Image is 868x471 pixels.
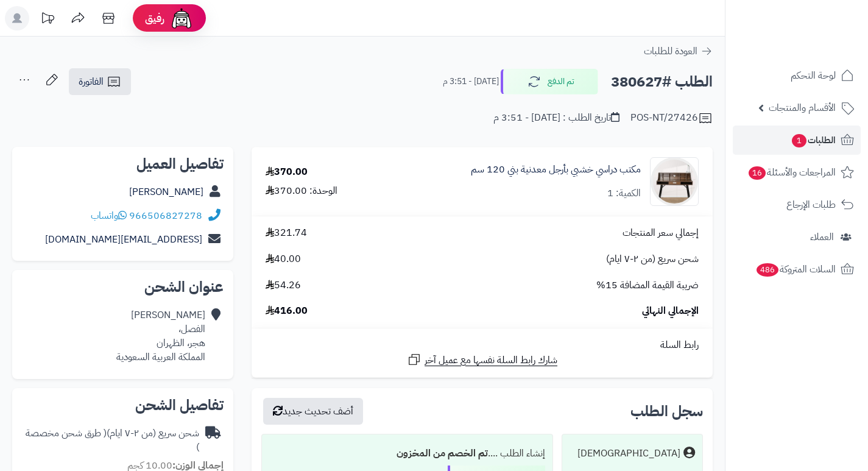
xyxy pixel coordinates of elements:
a: العودة للطلبات [644,44,713,58]
span: 416.00 [266,304,308,318]
a: [EMAIL_ADDRESS][DOMAIN_NAME] [45,232,202,247]
span: ضريبة القيمة المضافة 15% [596,278,699,292]
span: الطلبات [791,132,836,149]
span: رفيق [145,11,164,26]
a: [PERSON_NAME] [129,185,203,199]
div: [DEMOGRAPHIC_DATA] [577,447,680,461]
span: 40.00 [266,252,301,266]
h2: تفاصيل الشحن [22,398,224,413]
a: مكتب دراسي خشبي بأرجل معدنية بني 120 سم [471,163,641,177]
span: 54.26 [266,278,301,292]
a: العملاء [733,222,861,252]
span: المراجعات والأسئلة [747,164,836,181]
span: طلبات الإرجاع [786,196,836,213]
h2: عنوان الشحن [22,280,224,294]
a: السلات المتروكة486 [733,255,861,284]
span: 486 [757,263,779,277]
span: الأقسام والمنتجات [769,99,836,116]
a: المراجعات والأسئلة16 [733,158,861,187]
h3: سجل الطلب [630,404,703,419]
span: 16 [749,166,766,180]
div: إنشاء الطلب .... [269,442,545,466]
div: الوحدة: 370.00 [266,184,337,198]
h2: تفاصيل العميل [22,157,224,171]
span: 1 [792,134,806,147]
div: 370.00 [266,165,308,179]
a: طلبات الإرجاع [733,190,861,219]
div: رابط السلة [256,338,708,352]
div: تاريخ الطلب : [DATE] - 3:51 م [493,111,619,125]
span: العملاء [810,228,834,246]
button: تم الدفع [501,69,598,94]
a: الفاتورة [69,68,131,95]
span: شارك رابط السلة نفسها مع عميل آخر [425,353,557,367]
span: العودة للطلبات [644,44,697,58]
small: [DATE] - 3:51 م [443,76,499,88]
span: الإجمالي النهائي [642,304,699,318]
span: ( طرق شحن مخصصة ) [26,426,199,455]
div: الكمية: 1 [607,186,641,200]
a: 966506827278 [129,208,202,223]
span: الفاتورة [79,74,104,89]
span: إجمالي سعر المنتجات [623,226,699,240]
img: ai-face.png [169,6,194,30]
span: السلات المتروكة [755,261,836,278]
span: لوحة التحكم [791,67,836,84]
button: أضف تحديث جديد [263,398,363,425]
a: واتساب [91,208,127,223]
a: تحديثات المنصة [32,6,63,34]
a: شارك رابط السلة نفسها مع عميل آخر [407,352,557,367]
div: شحن سريع (من ٢-٧ ايام) [22,427,199,455]
span: 321.74 [266,226,307,240]
a: لوحة التحكم [733,61,861,90]
img: logo-2.png [785,29,856,54]
div: POS-NT/27426 [630,111,713,126]
b: تم الخصم من المخزون [397,446,488,461]
div: [PERSON_NAME] الفصل، هجر، الظهران المملكة العربية السعودية [116,308,205,364]
img: 1755518436-1-90x90.jpg [651,157,698,206]
a: الطلبات1 [733,126,861,155]
span: شحن سريع (من ٢-٧ ايام) [606,252,699,266]
h2: الطلب #380627 [611,69,713,94]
